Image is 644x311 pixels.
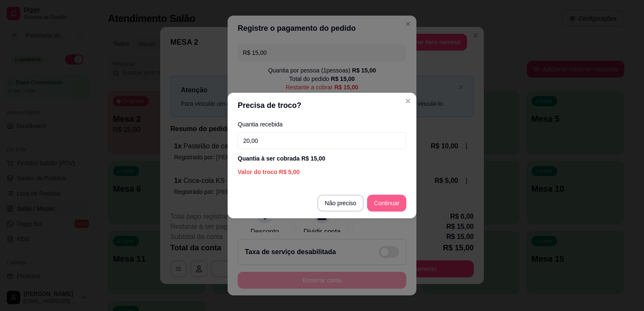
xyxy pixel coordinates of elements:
[367,195,406,212] button: Continuar
[401,94,415,108] button: Close
[238,154,406,163] div: Quantia à ser cobrada R$ 15,00
[238,168,406,176] div: Valor do troco R$ 5,00
[238,121,406,127] label: Quantia recebida
[317,195,364,212] button: Não preciso
[228,93,416,118] header: Precisa de troco?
